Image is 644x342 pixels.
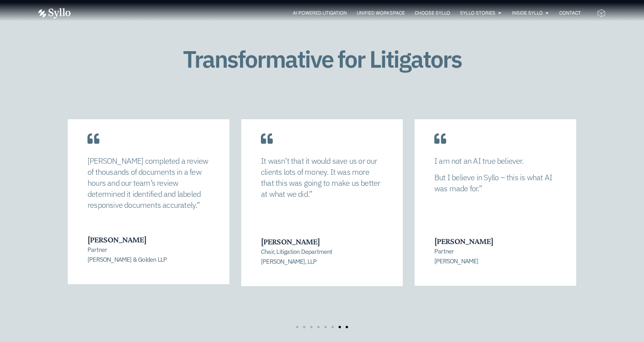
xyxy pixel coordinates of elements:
div: Carousel [68,119,576,329]
div: 8 / 8 [241,119,403,307]
a: Syllo Stories [460,9,495,17]
h3: [PERSON_NAME] [261,237,382,247]
a: Inside Syllo [512,9,543,17]
p: [PERSON_NAME] completed a review of thousands of documents in a few hours and our team’s review d... [87,155,210,211]
span: Go to slide 6 [331,326,334,328]
span: Go to slide 7 [339,326,341,328]
div: Menu Toggle [86,9,581,17]
h3: [PERSON_NAME] [434,236,556,246]
p: I am not an AI true believer. [434,155,557,166]
span: Go to slide 4 [317,326,320,328]
h3: [PERSON_NAME] [87,235,209,245]
img: Vector [38,8,71,18]
p: But I believe in Syllo – this is what AI was made for.” [434,172,557,194]
span: Go to slide 2 [303,326,305,328]
nav: Menu [86,9,581,17]
a: Unified Workspace [357,9,405,17]
div: 1 / 8 [415,119,576,307]
p: Partner [PERSON_NAME] & Golden LLP [87,245,209,264]
span: Go to slide 8 [346,326,348,328]
span: Go to slide 5 [324,326,327,328]
p: Partner [PERSON_NAME] [434,246,556,266]
p: Chair, Litigation Department [PERSON_NAME], LLP [261,247,382,266]
h1: Transformative for Litigators [156,46,488,72]
p: It wasn’t that it would save us or our clients lots of money. It was more that this was going to ... [261,155,383,200]
a: AI Powered Litigation [293,9,347,17]
div: 7 / 8 [68,119,229,307]
span: Go to slide 1 [296,326,298,328]
span: Go to slide 3 [310,326,313,328]
a: Contact [559,9,581,17]
a: Choose Syllo [415,9,450,17]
